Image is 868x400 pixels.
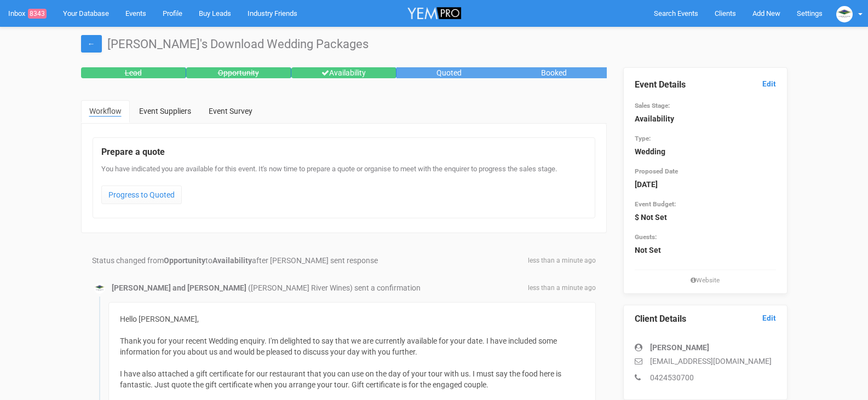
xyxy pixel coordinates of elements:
legend: Client Details [635,313,776,326]
a: Event Suppliers [131,100,199,122]
div: Hello [PERSON_NAME], [120,314,584,324]
small: Proposed Date [635,167,678,175]
strong: Availability [635,114,674,123]
div: Booked [502,67,607,78]
a: Event Survey [200,100,261,122]
strong: Not Set [635,246,661,254]
strong: [PERSON_NAME] and [PERSON_NAME] [112,283,246,292]
small: Sales Stage: [635,102,670,109]
a: Edit [762,79,776,89]
img: logo.JPG [836,6,853,22]
small: Event Budget: [635,200,676,208]
span: Add New [752,9,780,18]
small: Guests: [635,233,657,241]
strong: $ Not Set [635,213,667,222]
strong: [DATE] [635,180,658,189]
span: Status changed from to after [PERSON_NAME] sent response [92,256,378,265]
span: ([PERSON_NAME] River Wines) sent a confirmation [248,283,421,292]
div: Lead [81,67,186,78]
span: Clients [715,9,736,18]
legend: Prepare a quote [101,146,587,159]
div: Opportunity [186,67,291,78]
span: 8343 [28,9,47,19]
span: less than a minute ago [528,256,596,265]
strong: Opportunity [164,256,205,265]
h1: [PERSON_NAME]'s Download Wedding Packages [81,38,787,51]
a: Workflow [81,100,130,123]
p: 0424530700 [635,372,776,383]
div: You have indicated you are available for this event. It's now time to prepare a quote or organise... [101,164,587,210]
legend: Event Details [635,79,776,91]
p: [EMAIL_ADDRESS][DOMAIN_NAME] [635,356,776,367]
strong: Wedding [635,147,665,156]
img: logo.JPG [94,283,105,294]
a: Edit [762,313,776,323]
div: Availability [291,67,396,78]
small: Website [635,276,776,285]
strong: Availability [212,256,252,265]
span: less than a minute ago [528,283,596,293]
div: Quoted [396,67,502,78]
a: Progress to Quoted [101,185,182,204]
span: Search Events [654,9,698,18]
small: Type: [635,135,651,142]
a: ← [81,35,102,53]
strong: [PERSON_NAME] [650,343,709,352]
